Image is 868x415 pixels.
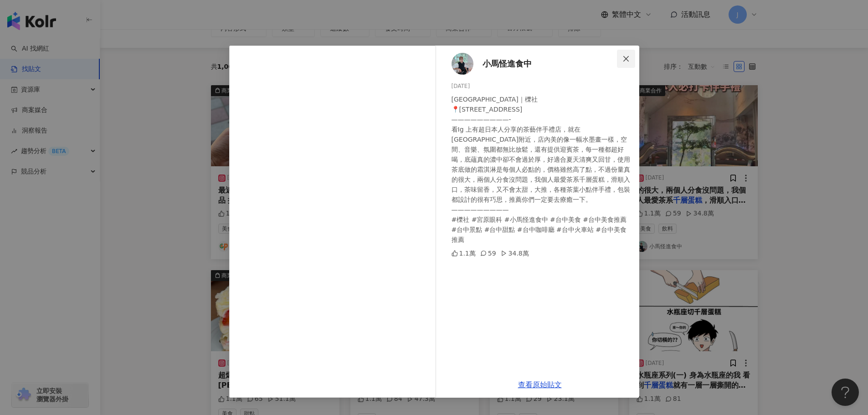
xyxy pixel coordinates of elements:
[452,53,473,75] img: KOL Avatar
[501,248,529,258] div: 34.8萬
[518,380,562,389] a: 查看原始貼文
[452,82,632,91] div: [DATE]
[480,248,496,258] div: 59
[452,53,619,75] a: KOL Avatar小馬怪進食中
[483,57,532,70] span: 小馬怪進食中
[622,55,630,62] span: close
[452,94,632,245] div: [GEOGRAPHIC_DATA]｜櫟社 📍[STREET_ADDRESS] —————————- 看Ig 上有超日本人分享的茶藝伴手禮店，就在[GEOGRAPHIC_DATA]附近，店內美的像...
[452,248,476,258] div: 1.1萬
[617,50,635,68] button: Close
